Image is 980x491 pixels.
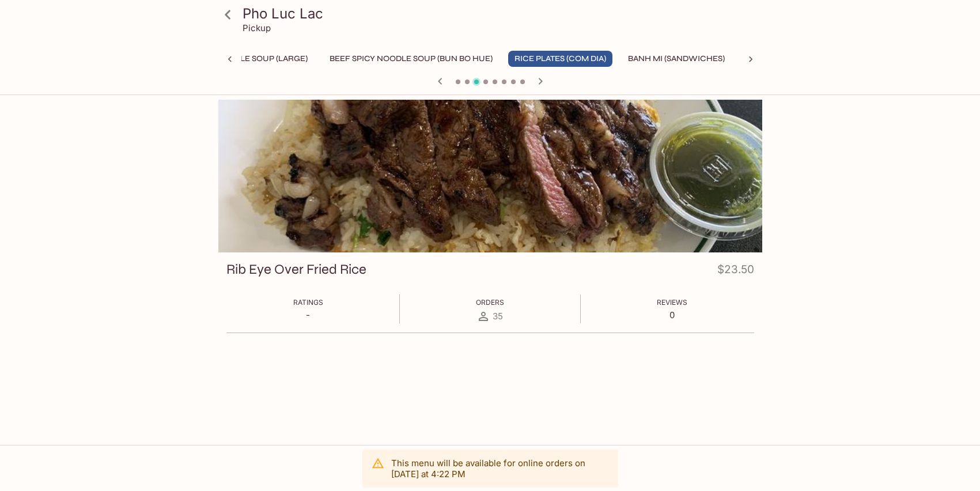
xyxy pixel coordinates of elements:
[657,298,687,307] span: Reviews
[218,100,762,252] div: Rib Eye Over Fried Rice
[226,260,366,278] h3: Rib Eye Over Fried Rice
[391,458,609,479] p: This menu will be available for online orders on [DATE] at 4:22 PM
[293,309,323,320] p: -
[622,51,731,67] button: Banh Mi (Sandwiches)
[190,51,314,67] button: Pho Noodle Soup (Large)
[476,298,504,307] span: Orders
[293,298,323,307] span: Ratings
[243,22,271,33] p: Pickup
[493,311,503,322] span: 35
[323,51,499,67] button: Beef Spicy Noodle Soup (Bun Bo Hue)
[717,260,754,283] h4: $23.50
[657,309,687,320] p: 0
[508,51,612,67] button: Rice Plates (Com Dia)
[243,5,758,22] h3: Pho Luc Lac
